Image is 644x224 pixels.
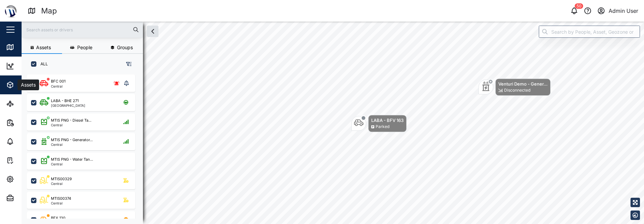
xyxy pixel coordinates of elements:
[117,45,133,50] span: Groups
[376,124,389,130] div: Parked
[596,6,639,15] button: Admin User
[51,85,65,88] div: Central
[27,72,143,219] div: grid
[36,61,48,67] label: ALL
[51,196,71,201] div: MTIS00374
[51,118,91,123] div: MTIS PNG - Diesel Ta...
[504,87,530,94] div: Disconnected
[351,115,407,132] div: Map marker
[18,157,36,164] div: Tasks
[539,26,640,38] input: Search by People, Asset, Geozone or Place
[18,62,48,70] div: Dashboard
[371,117,404,124] div: LABA - BFV 163
[18,81,38,89] div: Assets
[18,175,41,183] div: Settings
[51,215,65,221] div: BEX 130
[18,43,33,51] div: Map
[51,182,72,185] div: Central
[3,3,18,18] img: Main Logo
[51,143,93,146] div: Central
[498,81,548,87] div: Venturi Demo - Gener...
[26,25,139,35] input: Search assets or drivers
[51,123,91,127] div: Central
[478,78,551,96] div: Map marker
[41,5,57,17] div: Map
[22,22,644,224] canvas: Map
[51,98,79,104] div: LABA - BHE 271
[51,201,71,205] div: Central
[18,194,37,202] div: Admin
[51,157,93,162] div: MTIS PNG - Water Tan...
[77,45,92,50] span: People
[51,162,93,166] div: Central
[18,138,38,145] div: Alarms
[18,119,40,126] div: Reports
[51,78,65,84] div: BFC 001
[51,137,93,143] div: MTIS PNG - Generator...
[51,104,85,107] div: [GEOGRAPHIC_DATA]
[609,7,638,15] div: Admin User
[575,3,583,9] div: 50
[18,100,34,107] div: Sites
[36,45,51,50] span: Assets
[51,176,72,182] div: MTIS00329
